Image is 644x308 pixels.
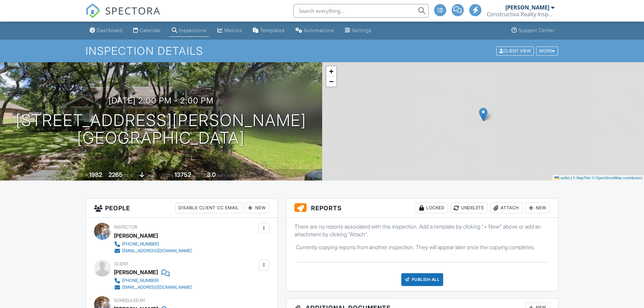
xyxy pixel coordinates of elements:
[573,176,591,180] a: © MapTiler
[505,4,549,11] div: [PERSON_NAME]
[122,285,192,290] div: [EMAIL_ADDRESS][DOMAIN_NAME]
[122,241,159,247] div: [PHONE_NUMBER]
[122,278,159,283] div: [PHONE_NUMBER]
[114,224,137,230] span: Inspector
[86,45,559,57] h1: Inspection Details
[401,273,444,286] div: Publish All
[192,173,200,178] span: sq.ft.
[571,176,572,180] span: |
[140,27,161,33] div: Calendar
[326,76,336,87] a: Zoom out
[304,27,334,33] div: Automations
[592,176,642,180] a: © OpenStreetMap contributors
[496,48,535,53] a: Client View
[130,24,164,37] a: Calendar
[451,203,487,213] div: Undelete
[174,171,191,178] div: 13752
[215,24,245,37] a: Metrics
[207,171,216,178] div: 3.0
[329,77,333,86] span: −
[114,284,192,291] a: [EMAIL_ADDRESS][DOMAIN_NAME]
[554,176,570,180] a: Leaflet
[86,198,278,218] h3: People
[80,173,88,178] span: Built
[290,243,554,251] div: Currently copying reports from another inspection. They will appear later once the copying comple...
[124,173,133,178] span: sq. ft.
[479,108,487,121] img: Marker
[114,277,192,284] a: [PHONE_NUMBER]
[89,171,102,178] div: 1982
[217,173,236,178] span: bathrooms
[293,4,429,18] input: Search everything...
[294,223,550,238] p: There are no reports associated with this inspection. Add a template by clicking "+ New" above or...
[487,11,554,18] div: Constructiva Realty Inspections
[525,203,550,213] div: New
[114,298,145,303] span: Scheduled By
[109,96,214,105] h3: [DATE] 2:00 pm - 2:00 pm
[169,24,209,37] a: Inspections
[145,173,153,178] span: slab
[114,247,192,254] a: [EMAIL_ADDRESS][DOMAIN_NAME]
[536,46,558,55] div: More
[114,267,158,277] div: [PERSON_NAME]
[105,3,161,18] span: SPECTORA
[250,24,287,37] a: Templates
[416,203,448,213] div: Locked
[260,27,285,33] div: Templates
[326,66,336,76] a: Zoom in
[122,248,192,254] div: [EMAIL_ADDRESS][DOMAIN_NAME]
[519,27,555,33] div: Support Center
[114,231,158,241] div: [PERSON_NAME]
[159,173,173,178] span: Lot Size
[86,9,161,23] a: SPECTORA
[224,27,242,33] div: Metrics
[342,24,374,37] a: Settings
[114,261,128,266] span: Client
[97,27,122,33] div: Dashboard
[114,241,192,247] a: [PHONE_NUMBER]
[329,67,333,75] span: +
[86,3,100,18] img: The Best Home Inspection Software - Spectora
[496,46,534,55] div: Client View
[109,171,123,178] div: 2265
[175,203,242,213] div: Disable Client CC Email
[179,27,207,33] div: Inspections
[16,112,306,147] h1: [STREET_ADDRESS][PERSON_NAME] [GEOGRAPHIC_DATA]
[352,27,372,33] div: Settings
[509,24,557,37] a: Support Center
[490,203,523,213] div: Attach
[245,203,269,213] div: New
[286,198,558,218] h3: Reports
[87,24,125,37] a: Dashboard
[293,24,337,37] a: Automations (Advanced)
